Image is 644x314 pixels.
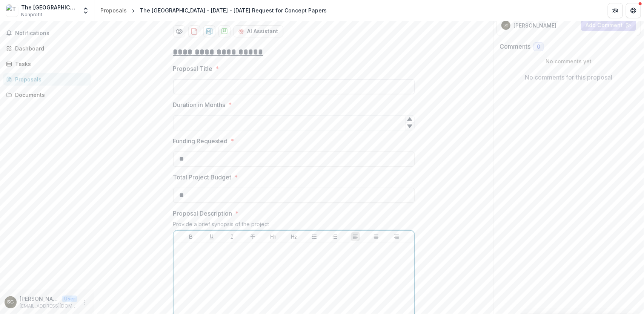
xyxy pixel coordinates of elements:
a: Documents [3,89,91,101]
button: Ordered List [330,232,340,241]
div: Documents [15,91,85,99]
button: Heading 2 [289,232,298,241]
button: download-proposal [203,25,215,37]
button: Open entity switcher [80,3,91,18]
button: Bullet List [310,232,319,241]
div: Proposals [100,6,127,14]
p: [PERSON_NAME] [513,21,556,29]
p: Total Project Budget [173,173,232,182]
p: No comments yet [500,57,638,65]
a: Proposals [97,5,130,16]
button: Align Right [392,232,401,241]
p: Duration in Months [173,100,226,109]
button: download-proposal [218,25,231,37]
div: Scott Cook [504,23,509,27]
p: [PERSON_NAME] [20,295,59,303]
button: Get Help [626,3,641,18]
button: download-proposal [188,25,200,37]
button: More [80,298,89,307]
p: User [62,296,77,302]
div: Provide a brief synopsis of the project [173,221,415,230]
button: Add Comment [581,19,636,31]
button: Align Left [351,232,360,241]
div: Tasks [15,60,85,68]
div: The [GEOGRAPHIC_DATA] - [DATE] - [DATE] Request for Concept Papers [140,6,327,14]
button: Strike [248,232,257,241]
a: Tasks [3,58,91,70]
button: Heading 1 [269,232,278,241]
img: The University of Chicago [6,5,18,17]
span: Notifications [15,30,88,37]
button: AI Assistant [234,25,283,37]
span: Nonprofit [21,11,42,18]
a: Proposals [3,73,91,86]
p: No comments for this proposal [525,73,613,82]
button: Italicize [227,232,237,241]
div: Scott Cook [8,300,14,305]
p: Proposal Title [173,64,213,73]
button: Preview 355c069d-0bfa-4f25-b610-927c6dbcdab2-0.pdf [173,25,185,37]
button: Align Center [372,232,381,241]
button: Bold [186,232,195,241]
nav: breadcrumb [97,5,330,16]
button: Notifications [3,27,91,39]
a: Dashboard [3,42,91,55]
h2: Comments [500,43,530,50]
p: Proposal Description [173,209,232,218]
div: Proposals [15,75,85,83]
p: Funding Requested [173,136,228,146]
button: Underline [207,232,216,241]
div: The [GEOGRAPHIC_DATA] [21,3,77,11]
p: [EMAIL_ADDRESS][DOMAIN_NAME] [20,303,77,309]
div: Dashboard [15,44,85,52]
button: Partners [608,3,623,18]
span: 0 [537,44,540,50]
